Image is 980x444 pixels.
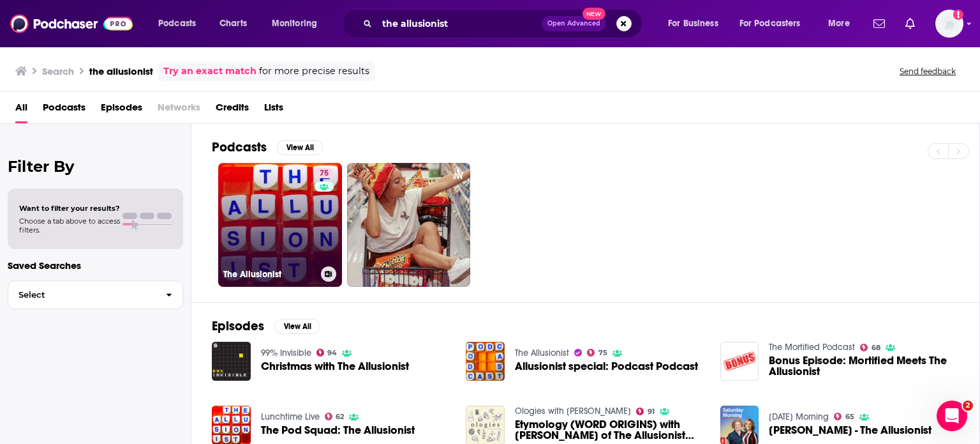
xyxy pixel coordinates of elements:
svg: Add a profile image [953,10,963,20]
a: EpisodesView All [212,318,320,334]
a: Christmas with The Allusionist [261,361,409,372]
span: 91 [648,409,655,415]
a: 68 [860,344,880,351]
a: Credits [216,97,249,123]
button: View All [277,140,323,155]
button: Send feedback [896,66,960,77]
a: Show notifications dropdown [900,13,920,34]
span: Select [8,291,156,299]
button: open menu [149,13,212,34]
a: Show notifications dropdown [868,13,890,34]
a: The Allusionist [515,348,569,358]
a: Saturday Morning [769,411,829,422]
span: New [583,8,605,20]
a: Ologies with Alie Ward [515,406,631,417]
button: View All [274,319,320,334]
span: 75 [598,350,607,356]
button: open menu [263,13,334,34]
span: Logged in as N0elleB7 [935,10,963,38]
span: 75 [320,167,329,180]
span: For Podcasters [739,15,801,33]
a: Bonus Episode: Mortified Meets The Allusionist [769,355,959,377]
span: Etymology (WORD ORIGINS) with [PERSON_NAME] of The Allusionist Podcast [515,419,705,441]
a: Etymology (WORD ORIGINS) with Helen Zaltzman of The Allusionist Podcast [515,419,705,441]
h3: The Allusionist [223,269,316,280]
img: Podchaser - Follow, Share and Rate Podcasts [10,11,133,36]
h2: Episodes [212,318,264,334]
img: User Profile [935,10,963,38]
a: Lunchtime Live [261,411,320,422]
h2: Podcasts [212,139,267,155]
img: Allusionist special: Podcast Podcast [466,342,505,381]
a: 75The Allusionist [218,163,342,287]
input: Search podcasts, credits, & more... [377,13,542,34]
a: PodcastsView All [212,139,323,155]
a: Helen Zaltzman - The Allusionist [769,425,932,436]
h2: Filter By [8,157,183,176]
span: Monitoring [272,15,317,33]
span: More [828,15,850,33]
a: Allusionist special: Podcast Podcast [515,361,698,372]
button: Open AdvancedNew [542,16,606,31]
a: The Mortified Podcast [769,342,855,353]
button: open menu [731,13,819,34]
span: Choose a tab above to access filters. [19,217,120,234]
a: 91 [636,408,655,415]
button: Show profile menu [935,10,963,38]
button: open menu [819,13,866,34]
span: 68 [872,345,880,351]
img: Bonus Episode: Mortified Meets The Allusionist [720,342,759,381]
span: 65 [845,414,854,420]
span: [PERSON_NAME] - The Allusionist [769,425,932,436]
a: 75 [315,168,334,178]
img: Christmas with The Allusionist [212,342,251,381]
iframe: Intercom live chat [937,401,967,431]
span: 2 [963,401,973,411]
a: Podcasts [43,97,85,123]
a: 99% Invisible [261,348,311,358]
button: open menu [659,13,734,34]
h3: the allusionist [89,65,153,77]
a: 62 [325,413,345,420]
a: All [15,97,27,123]
a: 94 [316,349,338,356]
span: for more precise results [259,64,369,79]
h3: Search [42,65,74,77]
div: Search podcasts, credits, & more... [354,9,655,38]
span: 94 [327,350,337,356]
a: The Pod Squad: The Allusionist [261,425,415,436]
span: Networks [158,97,200,123]
a: Episodes [101,97,142,123]
a: Charts [211,13,255,34]
span: 62 [336,414,344,420]
p: Saved Searches [8,259,183,272]
span: Want to filter your results? [19,204,120,213]
a: 65 [834,413,854,420]
a: 75 [587,349,607,356]
span: Podcasts [158,15,196,33]
span: Open Advanced [547,20,600,27]
a: Try an exact match [163,64,256,79]
a: Lists [264,97,283,123]
span: Charts [219,15,247,33]
button: Select [8,280,183,309]
span: For Business [668,15,718,33]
